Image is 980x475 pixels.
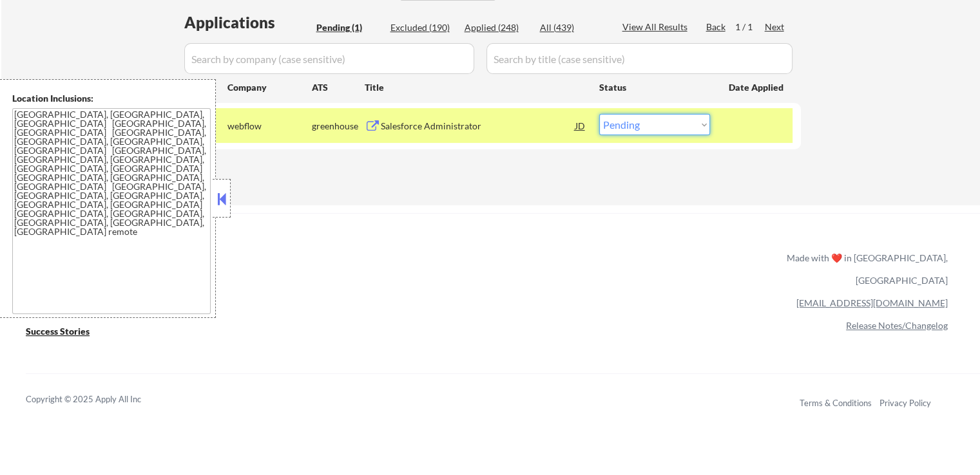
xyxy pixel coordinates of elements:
input: Search by title (case sensitive) [486,43,793,74]
div: Applied (248) [465,21,529,34]
div: Title [365,81,587,94]
div: Status [599,75,710,98]
div: Pending (1) [316,21,381,34]
div: All (439) [540,21,604,34]
div: Salesforce Administrator [381,120,575,133]
input: Search by company (case sensitive) [184,43,474,74]
a: Refer & earn free applications 👯‍♀️ [26,265,517,278]
div: greenhouse [312,120,365,133]
div: Made with ❤️ in [GEOGRAPHIC_DATA], [GEOGRAPHIC_DATA] [782,247,948,292]
a: Success Stories [26,325,107,341]
u: Success Stories [26,326,90,337]
div: Applications [184,15,312,30]
div: Next [765,21,785,33]
div: Company [227,81,312,94]
div: View All Results [622,21,691,33]
div: JD [574,114,587,137]
div: Back [706,21,727,33]
div: Excluded (190) [390,21,455,34]
a: Release Notes/Changelog [846,320,948,331]
div: 1 / 1 [735,21,765,33]
div: webflow [227,120,312,133]
a: Privacy Policy [879,398,931,408]
a: [EMAIL_ADDRESS][DOMAIN_NAME] [796,297,948,308]
div: Location Inclusions: [12,92,211,105]
a: Terms & Conditions [800,398,872,408]
div: Copyright © 2025 Apply All Inc [26,393,174,406]
div: Date Applied [729,81,785,94]
div: ATS [312,81,365,94]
